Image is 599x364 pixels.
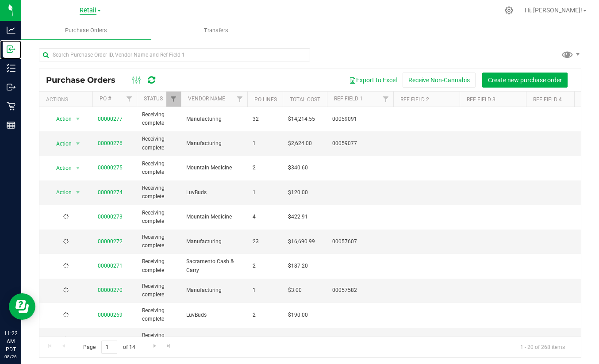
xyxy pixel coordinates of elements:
span: $2,624.00 [288,139,312,148]
span: $340.60 [288,164,308,172]
span: select [73,162,84,174]
p: 11:22 AM PDT [4,330,17,353]
span: 00057607 [332,238,388,246]
span: Sacramento Cash & Carry [186,257,242,274]
span: Action [48,113,72,125]
a: Total Cost [290,96,320,103]
span: 1 [253,286,277,295]
span: Create new purchase order [488,77,562,84]
span: Transfers [192,27,240,34]
inline-svg: Outbound [7,83,15,92]
button: Receive Non-Cannabis [403,73,476,88]
span: Hi, [PERSON_NAME]! [525,7,582,14]
div: Actions [46,96,89,103]
span: 2 [253,262,277,270]
inline-svg: Reports [7,121,15,130]
a: Filter [233,92,247,107]
a: 00000269 [98,312,123,318]
a: Ref Field 3 [467,96,495,103]
inline-svg: Inbound [7,45,15,54]
span: Purchase Orders [53,27,119,34]
span: Receiving complete [142,184,176,201]
a: Ref Field 2 [400,96,429,103]
span: $16,690.99 [288,238,315,246]
span: select [73,186,84,199]
span: 25 [253,335,277,344]
span: $422.91 [288,213,308,221]
a: 00000270 [98,287,123,293]
p: 08/26 [4,353,17,360]
span: Receiving complete [142,135,176,152]
inline-svg: Inventory [7,64,15,73]
a: 00000273 [98,214,123,220]
span: Page of 14 [76,341,142,354]
inline-svg: Retail [7,102,15,111]
span: select [73,113,84,125]
span: Receiving complete [142,307,176,323]
a: Filter [166,92,181,107]
span: Action [48,138,72,150]
span: 32 [253,115,277,123]
span: $190.00 [288,311,308,319]
a: 00000274 [98,189,123,195]
a: Go to the last page [162,341,175,353]
span: Retail [80,7,96,15]
span: LuvBuds [186,311,242,319]
span: 4 [253,213,277,221]
button: Export to Excel [343,73,403,88]
a: PO # [100,96,111,102]
a: Go to the next page [148,341,161,353]
a: PO Lines [254,96,277,103]
a: Ref Field 4 [533,96,562,103]
inline-svg: Analytics [7,26,15,34]
span: $11,573.20 [288,335,315,344]
span: Receiving complete [142,160,176,176]
span: Manufacturing [186,139,242,148]
span: Action [48,186,72,199]
a: Vendor Name [188,96,225,102]
span: 1 [253,188,277,197]
span: Mountain Medicine [186,213,242,221]
a: 00000275 [98,165,123,171]
span: $3.00 [288,286,302,295]
span: Receiving complete [142,282,176,299]
span: Manufacturing [186,335,242,344]
span: Receiving complete [142,111,176,127]
span: 00057582 [332,286,388,295]
a: Status [144,96,163,102]
a: 00000276 [98,140,123,146]
a: 00000277 [98,116,123,122]
span: Manufacturing [186,115,242,123]
span: 1 - 20 of 268 items [513,341,572,354]
span: Receiving complete [142,257,176,274]
span: Receiving complete [142,331,176,348]
span: LuvBuds [186,188,242,197]
a: 00000271 [98,263,123,269]
span: Mountain Medicine [186,164,242,172]
a: Filter [379,92,393,107]
span: $120.00 [288,188,308,197]
span: 00056778 [332,335,388,344]
span: 1 [253,139,277,148]
div: Manage settings [503,6,515,15]
span: $14,214.55 [288,115,315,123]
span: 2 [253,164,277,172]
span: Manufacturing [186,238,242,246]
span: select [73,138,84,150]
span: Receiving complete [142,233,176,250]
span: 2 [253,311,277,319]
input: Search Purchase Order ID, Vendor Name and Ref Field 1 [39,48,310,61]
span: Receiving complete [142,209,176,226]
iframe: Resource center [9,293,35,320]
a: Filter [122,92,137,107]
a: Purchase Orders [21,21,151,40]
span: 00059077 [332,139,388,148]
span: Purchase Orders [46,75,124,85]
span: Manufacturing [186,286,242,295]
span: Action [48,162,72,174]
span: 23 [253,238,277,246]
a: 00000272 [98,238,123,245]
a: Ref Field 1 [334,96,363,102]
button: Create new purchase order [482,73,568,88]
span: $187.20 [288,262,308,270]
